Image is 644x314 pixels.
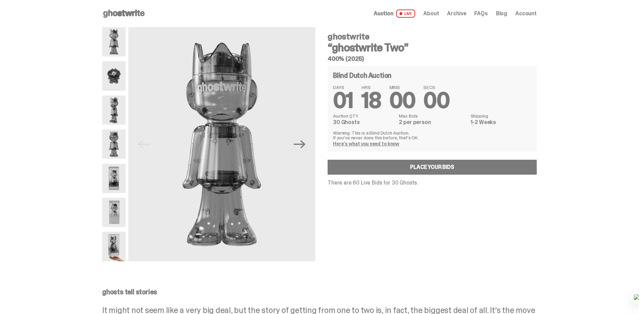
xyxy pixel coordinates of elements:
a: Archive [447,11,466,16]
h4: Blind Dutch Auction [333,72,391,79]
img: ghostwrite_Two_17.png [102,198,126,227]
p: Warning: This is a Blind Dutch Auction. If you’ve never done this before, that’s OK. [333,130,531,140]
span: MINS [389,85,416,90]
h4: ghostwrite [328,33,537,41]
span: 01 [333,86,353,115]
a: Auction LIVE [374,10,415,18]
img: ghostwrite_Two_8.png [102,129,126,159]
span: HRS [362,85,381,90]
a: Account [515,11,537,16]
dt: Shipping [471,114,531,118]
dd: 2 per person [399,120,466,125]
img: ghostwrite_Two_Last.png [102,232,126,261]
p: ghosts tell stories [102,289,537,295]
img: ghostwrite_Two_1.png [128,27,315,261]
dd: 30 Ghosts [333,120,395,125]
h3: “ghostwrite Two” [328,42,537,53]
dt: Auction QTY [333,114,395,118]
img: ghostwrite_Two_14.png [102,164,126,193]
span: 00 [423,86,449,115]
img: ghostwrite_Two_2.png [102,95,126,125]
a: About [423,11,439,16]
a: Here's what you need to know [333,141,399,147]
img: ghostwrite_Two_1.png [102,27,126,56]
span: SECS [423,85,449,90]
h5: 400% (2025) [328,56,537,62]
span: DAYS [333,85,353,90]
a: Blog [496,11,507,16]
button: Next [292,137,307,152]
a: Place your Bids [328,160,537,175]
p: There are 60 Live Bids for 30 Ghosts. [328,180,537,186]
span: 00 [389,86,416,115]
span: Auction [374,11,393,16]
span: 18 [362,86,381,115]
span: LIVE [396,10,416,18]
dt: Max Bids [399,114,466,118]
dd: 1-2 Weeks [471,120,531,125]
a: FAQs [474,11,487,16]
img: ghostwrite_Two_13.png [102,61,126,90]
